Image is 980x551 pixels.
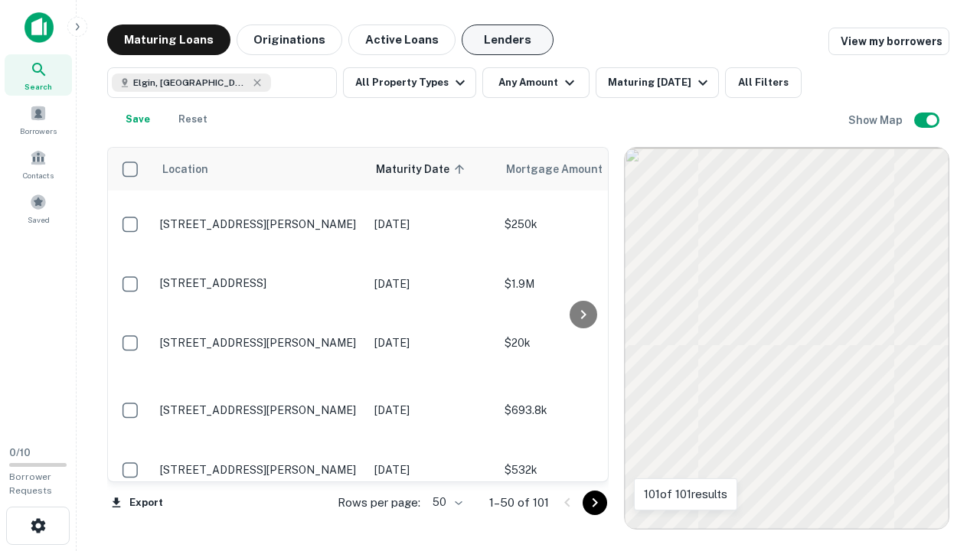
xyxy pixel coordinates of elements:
[24,80,52,93] span: Search
[505,216,658,233] p: $250k
[9,471,52,496] span: Borrower Requests
[374,216,489,233] p: [DATE]
[5,187,72,229] a: Saved
[376,160,469,178] span: Maturity Date
[162,160,208,178] span: Location
[5,54,72,96] a: Search
[28,214,50,226] span: Saved
[505,334,658,351] p: $20k
[583,491,607,515] button: Go to next page
[374,334,489,351] p: [DATE]
[9,447,31,458] span: 0 / 10
[20,125,57,137] span: Borrowers
[5,143,72,184] a: Contacts
[23,169,54,181] span: Contacts
[237,24,342,55] button: Originations
[497,148,665,191] th: Mortgage Amount
[160,403,359,417] p: [STREET_ADDRESS][PERSON_NAME]
[24,12,54,43] img: capitalize-icon.png
[107,24,230,55] button: Maturing Loans
[160,217,359,231] p: [STREET_ADDRESS][PERSON_NAME]
[489,494,549,512] p: 1–50 of 101
[506,160,622,178] span: Mortgage Amount
[348,24,456,55] button: Active Loans
[160,463,359,477] p: [STREET_ADDRESS][PERSON_NAME]
[903,429,980,502] iframe: Chat Widget
[505,461,658,478] p: $532k
[343,67,476,98] button: All Property Types
[644,485,727,504] p: 101 of 101 results
[505,402,658,419] p: $693.8k
[374,402,489,419] p: [DATE]
[848,112,905,129] h6: Show Map
[107,491,167,514] button: Export
[482,67,590,98] button: Any Amount
[426,491,465,514] div: 50
[374,461,489,478] p: [DATE]
[828,28,949,55] a: View my borrowers
[160,336,359,350] p: [STREET_ADDRESS][PERSON_NAME]
[5,99,72,140] a: Borrowers
[168,104,217,135] button: Reset
[160,276,359,290] p: [STREET_ADDRESS]
[462,24,554,55] button: Lenders
[505,275,658,292] p: $1.9M
[625,148,949,529] div: 0 0
[152,148,367,191] th: Location
[596,67,719,98] button: Maturing [DATE]
[367,148,497,191] th: Maturity Date
[374,275,489,292] p: [DATE]
[113,104,162,135] button: Save your search to get updates of matches that match your search criteria.
[338,494,420,512] p: Rows per page:
[133,76,248,90] span: Elgin, [GEOGRAPHIC_DATA], [GEOGRAPHIC_DATA]
[608,73,712,92] div: Maturing [DATE]
[725,67,802,98] button: All Filters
